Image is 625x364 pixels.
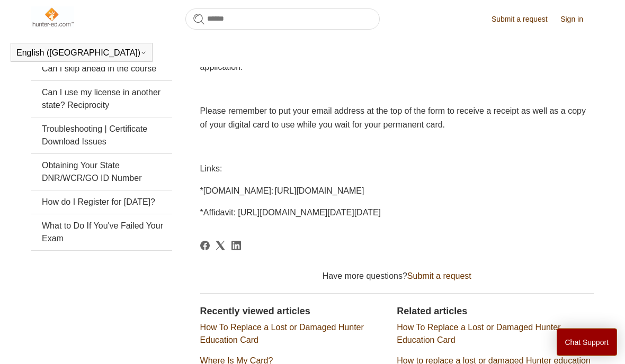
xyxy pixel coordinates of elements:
input: Search [185,8,380,30]
a: LinkedIn [231,241,241,251]
h2: Related articles [397,305,594,319]
a: Submit a request [407,272,471,281]
h2: Recently viewed articles [200,305,387,319]
svg: Share this page on X Corp [216,241,225,251]
button: English ([GEOGRAPHIC_DATA]) [16,48,147,58]
svg: Share this page on Facebook [200,241,210,251]
img: Hunter-Ed Help Center home page [31,6,74,28]
a: How do I Register for [DATE]? [31,191,172,214]
span: Please remember to put your email address at the top of the form to receive a receipt as well as ... [200,107,586,130]
span: *Affidavit: [URL][DOMAIN_NAME][DATE][DATE] [200,208,381,217]
a: X Corp [216,241,225,251]
a: Submit a request [492,14,558,25]
svg: Share this page on LinkedIn [231,241,241,251]
a: How To Replace a Lost or Damaged Hunter Education Card [397,323,560,345]
a: How To Replace a Lost or Damaged Hunter Education Card [200,323,364,345]
a: Can I skip ahead in the course [31,58,172,81]
a: Can I use my license in another state? Reciprocity [31,81,172,117]
span: *[DOMAIN_NAME]: [URL][DOMAIN_NAME] [200,187,364,196]
a: What to Do If You've Failed Your Exam [31,215,172,251]
span: Links: [200,165,222,174]
a: Obtaining Your State DNR/WCR/GO ID Number [31,154,172,190]
a: Troubleshooting | Certificate Download Issues [31,118,172,154]
a: Sign in [560,14,594,25]
a: Facebook [200,241,210,251]
div: Have more questions? [200,270,594,283]
button: Chat Support [557,329,618,356]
